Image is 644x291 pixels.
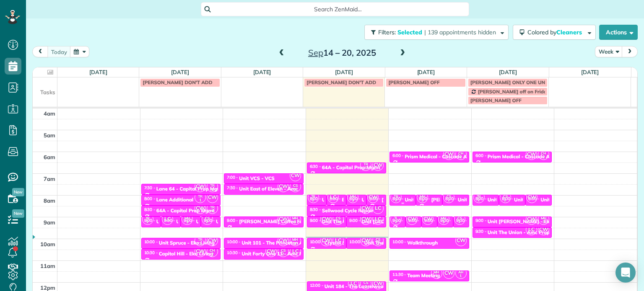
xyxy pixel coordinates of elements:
span: CW [207,235,218,246]
small: 3 [417,196,428,204]
small: 3 [348,196,358,204]
span: CW [320,214,332,225]
small: 2 [143,218,153,226]
small: 2 [308,196,319,204]
div: Unit 184 - The Laurelwood . - Capital [325,283,411,289]
div: Team Meeting [407,273,440,278]
small: 3 [290,218,301,226]
span: 11am [40,263,55,269]
button: Filters: Selected | 139 appointments hidden [364,25,509,40]
span: Sep [308,47,323,58]
span: Colored by [527,28,585,36]
span: CW [372,160,384,171]
span: CW [526,192,538,203]
span: [PERSON_NAME] OFF [388,79,439,85]
span: Cleaners [556,28,583,36]
span: [PERSON_NAME] off on Fridays [478,88,552,95]
div: Unit East of Eleven - Amc [239,186,298,192]
a: [DATE] [171,69,189,75]
span: CW [526,214,537,225]
span: LC [372,203,384,214]
span: [PERSON_NAME] ONLY ONE UNIT [470,79,550,85]
span: CW [538,224,549,235]
small: 2 [361,283,371,291]
div: [PERSON_NAME] Coffee Factory [239,219,314,224]
a: [DATE] [335,69,353,75]
span: CW [367,192,379,203]
small: 2 [391,218,401,226]
button: Week [595,46,623,57]
a: [DATE] [499,69,517,75]
span: CW [406,214,418,225]
span: 7am [44,175,55,182]
h2: 14 – 20, 2025 [290,48,395,57]
small: 2 [391,196,401,204]
small: 1 [456,272,466,280]
button: prev [32,46,48,57]
small: 2 [207,250,218,258]
span: CW [455,235,467,246]
div: Sellwood Cycle Repair [322,208,374,214]
span: 10am [40,241,55,247]
small: 2 [454,218,465,226]
a: [DATE] [89,69,107,75]
button: Actions [599,25,638,40]
div: Lane 64 - Capital Prop Mgmt [156,186,223,192]
small: 1 [207,186,218,194]
small: 2 [538,153,549,161]
span: CW [195,203,206,214]
div: Prism Medical - Cascade Aids Project [488,154,574,160]
span: CW [195,181,206,192]
div: Unit 101 - The Princeton Apartments - Capital [241,240,349,246]
div: 64A - Capital Prop Mgmt [322,165,380,170]
span: LC [290,246,301,257]
span: CW [443,268,454,279]
button: next [622,46,638,57]
span: CW [265,246,277,257]
div: Open Intercom Messenger [615,263,636,283]
span: 6am [44,154,55,160]
small: 2 [278,250,288,258]
div: Unit [PERSON_NAME] - Eko Living [488,219,568,224]
span: LC [332,235,344,246]
span: 12pm [40,284,55,291]
span: LC [372,214,384,225]
span: | 139 appointments hidden [424,28,496,36]
small: 2 [474,196,484,204]
a: [DATE] [253,69,271,75]
span: CW [443,149,454,160]
div: 64A - Capital Prop Mgmt [156,208,215,214]
small: 3 [182,218,192,226]
span: [PERSON_NAME] DON'T ADD [143,79,212,85]
small: 2 [373,240,383,248]
a: [DATE] [417,69,435,75]
span: LC [348,278,359,289]
div: Walkthrough [407,240,438,246]
button: Colored byCleaners [513,25,596,40]
div: Prism Medical - Cascade Aids Project [405,154,491,160]
span: [PERSON_NAME] OFF [470,97,522,103]
div: Unit VCS - VCS [239,175,275,181]
span: CW [207,192,218,203]
span: CW [526,149,537,160]
div: Unit Spruce - Eko Living [159,240,215,246]
small: 2 [290,186,301,194]
small: 1 [207,207,218,215]
div: Capitol Hill - Eko Living [159,251,213,257]
div: Lane Additional [156,197,193,203]
span: 9am [44,219,55,226]
small: 2 [202,218,213,226]
small: 3 [439,218,449,226]
span: 4am [44,110,55,117]
span: 8am [44,197,55,204]
span: LC [162,214,173,225]
small: 2 [333,218,343,226]
span: CW [278,181,289,192]
small: 2 [456,153,466,161]
span: CW [372,278,384,289]
span: CW [422,214,434,225]
small: 1 [195,196,205,204]
span: 5am [44,132,55,139]
span: CW [278,235,289,246]
div: Unit Forty One 11 - Amc Property Management [241,251,352,257]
